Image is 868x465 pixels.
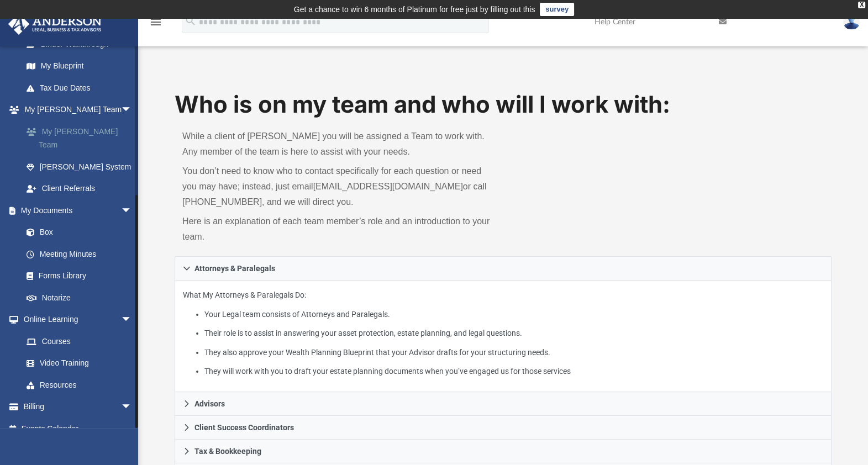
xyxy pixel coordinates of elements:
span: Advisors [194,400,225,408]
a: Events Calendar [8,418,149,440]
span: Tax & Bookkeeping [194,447,261,455]
a: Forms Library [15,265,138,287]
span: Client Success Coordinators [194,424,294,431]
li: Your Legal team consists of Attorneys and Paralegals. [204,308,823,321]
li: They will work with you to draft your estate planning documents when you’ve engaged us for those ... [204,364,823,378]
div: Attorneys & Paralegals [175,281,832,393]
a: Notarize [15,287,143,309]
a: survey [540,3,574,16]
li: Their role is to assist in answering your asset protection, estate planning, and legal questions. [204,326,823,340]
p: You don’t need to know who to contact specifically for each question or need you may have; instea... [182,163,495,210]
i: search [185,15,197,27]
a: Tax Due Dates [15,77,149,99]
a: My Blueprint [15,55,143,77]
a: My [PERSON_NAME] Teamarrow_drop_down [8,99,149,121]
p: While a client of [PERSON_NAME] you will be assigned a Team to work with. Any member of the team ... [182,129,495,160]
a: Attorneys & Paralegals [175,256,832,281]
span: arrow_drop_down [121,396,143,419]
a: menu [149,21,162,29]
p: Here is an explanation of each team member’s role and an introduction to your team. [182,214,495,245]
a: Online Learningarrow_drop_down [8,309,143,331]
a: Video Training [15,352,138,374]
a: Client Referrals [15,178,149,200]
a: Resources [15,374,143,396]
li: They also approve your Wealth Planning Blueprint that your Advisor drafts for your structuring ne... [204,346,823,360]
a: Billingarrow_drop_down [8,396,149,418]
img: Anderson Advisors Platinum Portal [5,13,105,35]
a: Tax & Bookkeeping [175,440,832,463]
a: Meeting Minutes [15,243,143,265]
a: [EMAIL_ADDRESS][DOMAIN_NAME] [313,182,463,191]
a: Box [15,221,138,244]
span: Attorneys & Paralegals [194,265,275,272]
h1: Who is on my team and who will I work with: [175,88,832,121]
div: Get a chance to win 6 months of Platinum for free just by filling out this [294,3,535,16]
div: close [858,2,865,8]
i: menu [149,15,162,29]
span: arrow_drop_down [121,99,143,121]
a: My Documentsarrow_drop_down [8,199,143,221]
span: arrow_drop_down [121,199,143,222]
a: My [PERSON_NAME] Team [15,120,149,156]
a: Courses [15,330,143,352]
img: User Pic [843,14,860,30]
a: Client Success Coordinators [175,416,832,440]
span: arrow_drop_down [121,309,143,331]
a: Advisors [175,392,832,416]
a: [PERSON_NAME] System [15,156,149,178]
p: What My Attorneys & Paralegals Do: [183,288,823,378]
